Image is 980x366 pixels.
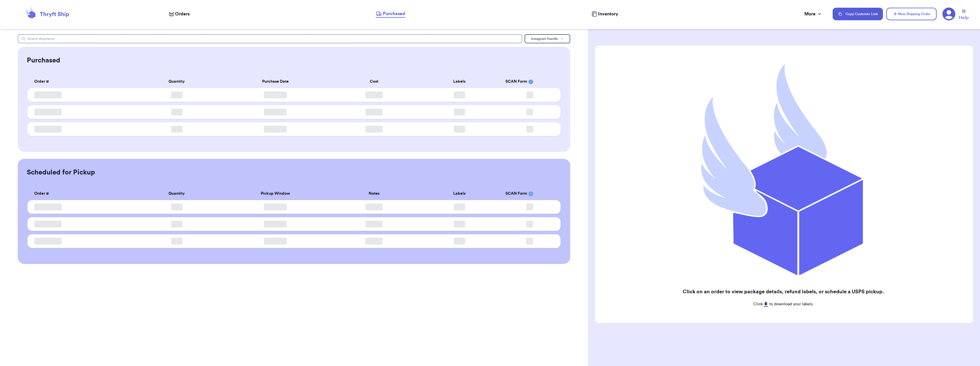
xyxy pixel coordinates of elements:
span: Orders [175,11,190,17]
div: SCAN Form [505,191,554,197]
h2: Scheduled for Pickup [27,168,95,177]
th: Purchase Date [219,75,331,88]
button: Copy Customer Link [833,8,883,20]
a: Help [959,9,969,21]
p: Click to download your labels. [673,301,894,307]
th: Cost [331,75,417,88]
th: Notes [331,187,417,200]
h2: Click on an order to view package details, refund labels, or schedule a USPS pickup. [673,288,894,296]
a: Orders [169,11,190,17]
a: Inventory [592,11,618,17]
span: Inventory [598,11,618,17]
button: New Shipping Order [886,8,937,20]
a: Purchased [376,10,405,18]
span: Help [959,14,969,21]
th: Order # [27,75,134,88]
h2: Purchased [27,56,60,65]
th: Pickup Window [219,187,331,200]
th: Quantity [134,187,219,200]
th: Order # [27,187,134,200]
div: SCAN Form [505,79,554,85]
span: Instagram Handle [531,37,558,40]
th: Quantity [134,75,219,88]
th: Labels [417,75,502,88]
th: Labels [417,187,502,200]
span: Purchased [383,10,405,17]
input: Search shipments... [18,34,523,43]
button: Instagram Handle [525,34,570,43]
div: More [804,11,822,17]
